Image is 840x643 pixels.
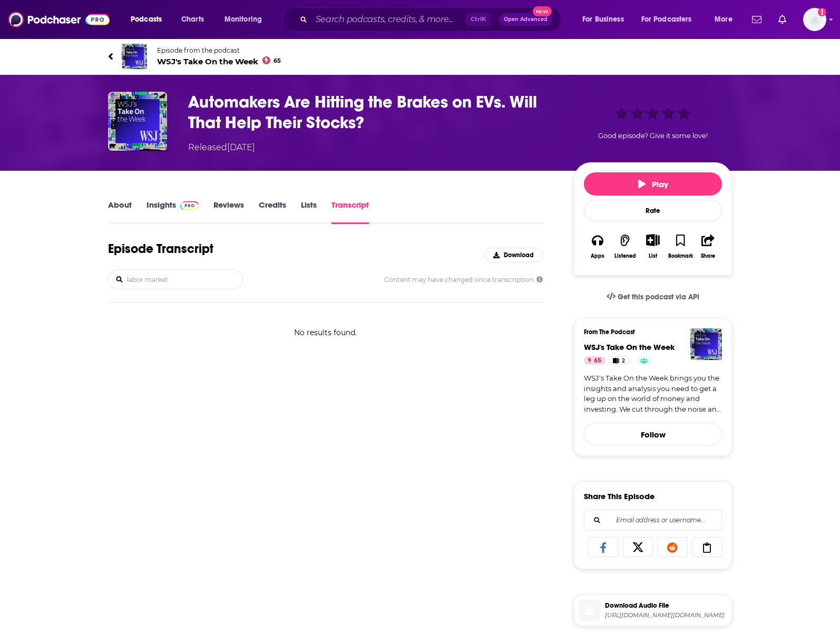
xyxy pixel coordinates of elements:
a: Charts [174,11,210,28]
a: Share on X/Twitter [623,537,653,557]
h3: From The Podcast [584,328,714,336]
button: Show More Button [642,234,663,246]
button: Play [584,172,722,196]
a: 2 [608,356,630,365]
span: Open Advanced [504,17,548,22]
a: Download Audio File[URL][DOMAIN_NAME][DOMAIN_NAME] [579,599,727,621]
a: Reviews [213,200,244,224]
span: Play [638,179,668,189]
input: Email address or username... [593,510,713,530]
div: Apps [591,253,604,259]
span: Episode from the podcast [157,46,281,54]
span: For Business [582,12,624,27]
a: InsightsPodchaser Pro [146,200,199,224]
button: open menu [634,11,707,28]
a: Transcript [331,200,369,224]
img: WSJ's Take On the Week [122,44,147,69]
h3: Automakers Are Hitting the Brakes on EVs. Will That Help Their Stocks? [188,92,557,133]
a: About [108,200,132,224]
div: Rate [584,200,722,221]
span: More [715,12,732,27]
span: https://chrt.fm/track/1F1B1F/traffic.megaphone.fm/WSJ2055607850.mp3 [605,611,727,619]
span: Get this podcast via API [618,293,699,301]
span: WSJ's Take On the Week [157,56,281,66]
span: Monitoring [224,12,262,27]
a: WSJ's Take On the WeekEpisode from the podcastWSJ's Take On the Week65 [108,44,420,69]
button: Apps [584,227,611,266]
p: No results found. [108,328,543,337]
a: Copy Link [692,537,722,557]
a: Share on Facebook [588,537,619,557]
div: List [649,252,657,259]
span: Podcasts [131,12,162,27]
div: Search followers [584,510,722,531]
div: Search podcasts, credits, & more... [292,7,571,32]
button: open menu [707,11,746,28]
button: Follow [584,423,722,446]
svg: Add a profile image [818,8,826,16]
span: 65 [274,59,281,63]
img: Automakers Are Hitting the Brakes on EVs. Will That Help Their Stocks? [108,92,167,151]
a: Credits [259,200,286,224]
a: Get this podcast via API [598,284,708,310]
span: Content may have changed since transcription. [384,276,543,284]
button: Show profile menu [803,8,826,31]
a: WSJ's Take On the Week [584,342,675,352]
button: Listened [611,227,639,266]
span: Ctrl K [466,13,491,26]
button: Bookmark [667,227,694,266]
a: 65 [584,356,605,365]
div: Share [701,253,715,259]
button: Download [484,248,543,262]
span: 65 [594,356,601,366]
button: open menu [217,11,276,28]
span: Logged in as clareliening [803,8,826,31]
button: open menu [575,11,637,28]
a: Lists [301,200,317,224]
img: WSJ's Take On the Week [690,328,722,360]
a: Show notifications dropdown [748,11,766,28]
a: WSJ's Take On the Week brings you the insights and analysis you need to get a leg up on the world... [584,373,722,414]
img: User Profile [803,8,826,31]
span: New [533,6,552,16]
div: Released [DATE] [188,141,255,154]
a: Show notifications dropdown [774,11,790,28]
button: Share [695,227,722,266]
span: For Podcasters [641,12,692,27]
span: Download [504,251,534,259]
img: Podchaser - Follow, Share and Rate Podcasts [8,9,110,30]
h1: Episode Transcript [108,241,213,257]
img: Podchaser Pro [180,201,199,210]
div: Bookmark [668,253,693,259]
input: Search transcript... [126,270,242,289]
a: Share on Reddit [657,537,688,557]
span: 2 [622,356,625,366]
h3: Share This Episode [584,491,655,501]
button: Open AdvancedNew [499,13,552,26]
span: Good episode? Give it some love! [598,132,708,140]
input: Search podcasts, credits, & more... [311,11,466,28]
span: Download Audio File [605,601,727,610]
span: Charts [181,12,204,27]
div: Listened [614,253,636,259]
div: Show More ButtonList [639,227,667,266]
button: open menu [123,11,175,28]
